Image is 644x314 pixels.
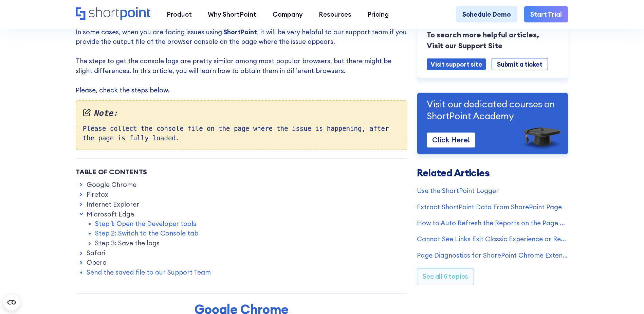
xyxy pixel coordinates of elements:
div: Product [167,10,192,19]
a: Click Here! [427,133,475,147]
div: Company [273,10,303,19]
p: In some cases, when you are facing issues using , it will be very helpful to our support team if ... [76,27,407,95]
a: Step 2: Switch to the Console tab [95,228,198,238]
button: Open CMP widget [3,294,20,311]
h3: Related Articles [417,168,568,178]
a: Submit a ticket [492,58,548,71]
a: Product [159,6,200,22]
a: Microsoft Edge [87,209,134,219]
div: Table of Contents [76,167,407,177]
a: Opera [87,258,107,267]
a: Company [264,6,311,22]
a: Visit support site [427,58,486,70]
a: How to Auto Refresh the Reports on the Page Having ShortPoint Power BI Element [417,218,568,228]
div: Resources [319,10,351,19]
a: ShortPoint [223,28,257,36]
a: Google Chrome [87,180,136,189]
a: Resources [311,6,359,22]
a: Page Diagnostics for SharePoint Chrome Extension Incompatibility [417,250,568,260]
a: Home [76,7,151,21]
p: Visit our dedicated courses on ShortPoint Academy [427,99,558,122]
a: Pricing [360,6,397,22]
a: Step 1: Open the Developer tools [95,219,196,228]
a: Use the ShortPoint Logger [417,186,568,195]
p: To search more helpful articles, Visit our Support Site [427,30,558,51]
a: See all 5 topics [417,268,474,285]
div: Please collect the console file on the page where the issue is happening, after the page is fully... [76,100,407,150]
a: Extract ShortPoint Data From SharePoint Page [417,202,568,212]
a: Send the saved file to our Support Team [87,267,211,277]
a: Cannot See Links Exit Classic Experience or Return to Classic SharePoint? [417,234,568,244]
div: Pricing [367,10,389,19]
a: Firefox [87,190,108,199]
iframe: Chat Widget [610,281,644,314]
a: Internet Explorer [87,199,139,209]
a: Why ShortPoint [200,6,264,22]
div: Why ShortPoint [208,10,256,19]
a: Start Trial [524,6,568,22]
a: Safari [87,248,105,258]
em: Note: [83,107,400,120]
a: Step 3: Save the logs [95,238,160,248]
a: Schedule Demo [456,6,517,22]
